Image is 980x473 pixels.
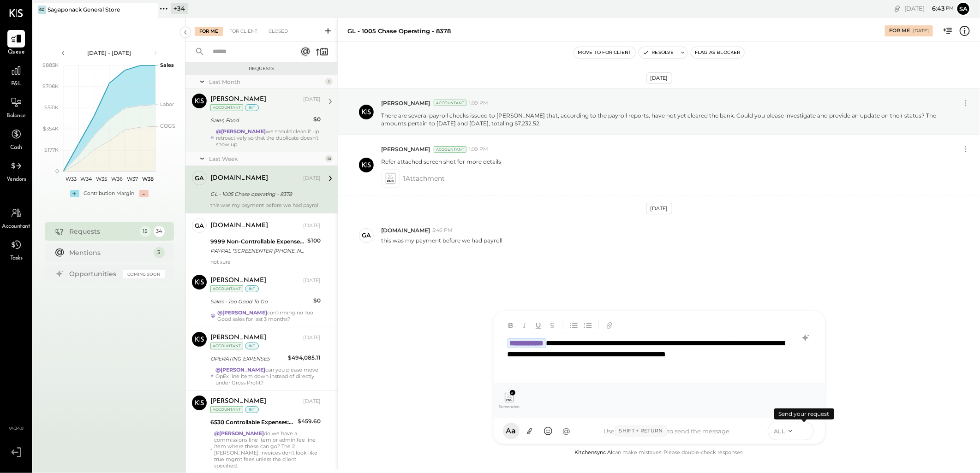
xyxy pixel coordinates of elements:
[303,277,321,284] div: [DATE]
[245,104,259,111] div: int
[42,83,59,89] text: $708K
[6,112,26,120] span: Balance
[217,309,321,322] div: confirming no Too Good sales for last 3 months?
[70,49,149,57] div: [DATE] - [DATE]
[96,176,107,182] text: W35
[546,319,558,331] button: Strikethrough
[646,203,672,214] div: [DATE]
[245,343,259,349] div: int
[160,123,175,129] text: COGS
[298,417,321,426] div: $459.60
[210,221,268,231] div: [DOMAIN_NAME]
[568,319,580,331] button: Unordered List
[0,204,32,231] a: Accountant
[558,423,575,439] button: @
[6,176,26,184] span: Vendors
[313,115,321,124] div: $0
[43,125,59,132] text: $354K
[303,222,321,230] div: [DATE]
[288,353,321,362] div: $494,085.11
[44,147,59,153] text: $177K
[0,236,32,263] a: Tasks
[210,174,268,183] div: [DOMAIN_NAME]
[210,297,311,306] div: Sales - Too Good To Go
[519,319,531,331] button: Italic
[574,47,635,58] button: Move to for client
[307,236,321,245] div: $100
[215,367,321,386] div: can you please move OpEx line item down instead of directly under Gross Profit?
[245,285,259,292] div: int
[195,221,204,230] div: ga
[195,27,223,36] div: For Me
[0,62,32,89] a: P&L
[214,430,264,437] strong: @[PERSON_NAME]
[503,423,520,439] button: Aa
[210,104,243,111] div: Accountant
[70,248,149,257] div: Mentions
[171,3,188,14] div: + 34
[381,99,430,107] span: [PERSON_NAME]
[889,27,910,35] div: For Me
[210,95,266,104] div: [PERSON_NAME]
[434,146,466,153] div: Accountant
[362,231,371,240] div: ga
[55,168,59,174] text: 0
[216,128,321,148] div: we should clean it up retroactively so that the duplicate doesn’t show up.
[123,270,165,278] div: Coming Soon
[646,72,672,84] div: [DATE]
[210,276,266,285] div: [PERSON_NAME]
[44,104,59,111] text: $531K
[80,176,92,182] text: W34
[313,296,321,305] div: $0
[210,397,266,406] div: [PERSON_NAME]
[505,319,517,331] button: Bold
[469,100,488,107] span: 1:09 PM
[217,309,267,316] strong: @[PERSON_NAME]
[215,367,265,373] strong: @[PERSON_NAME]
[2,223,30,231] span: Accountant
[604,319,615,331] button: Add URL
[214,430,321,469] div: do we have a commissions line item or admin fee line item where these can go? The 2 [PERSON_NAME]...
[210,237,305,246] div: 9999 Non-Controllable Expenses:Other Income and Expenses:To Be Classified P&L
[190,65,333,72] div: Requests
[264,27,293,36] div: Closed
[691,47,744,58] button: Flag as Blocker
[434,100,466,106] div: Accountant
[381,236,502,244] p: this was my payment before we had payroll
[160,101,174,107] text: Labor
[210,116,311,125] div: Sales, Food
[956,1,971,16] button: Sa
[774,408,834,420] div: Send your request
[210,354,285,363] div: OPERATING EXPENSES
[210,285,243,292] div: Accountant
[127,176,138,182] text: W37
[381,226,430,234] span: [DOMAIN_NAME]
[210,189,318,199] div: GL - 1005 Chase operating - 8378
[195,174,204,183] div: ga
[210,333,266,343] div: [PERSON_NAME]
[347,27,451,35] div: GL - 1005 Chase operating - 8378
[893,4,902,13] div: copy link
[0,30,32,57] a: Queue
[10,254,23,263] span: Tasks
[0,94,32,120] a: Balance
[210,246,305,255] div: PAYPAL *SCREENENTER [PHONE_NUMBER] [GEOGRAPHIC_DATA]
[403,169,445,188] span: 1 Attachment
[774,427,785,435] span: ALL
[111,176,123,182] text: W36
[140,226,151,237] div: 15
[303,96,321,103] div: [DATE]
[325,78,333,85] div: 1
[904,4,954,13] div: [DATE]
[84,190,135,197] div: Contribution Margin
[70,190,79,197] div: +
[0,125,32,152] a: Cash
[209,78,323,86] div: Last Month
[38,6,46,14] div: SG
[381,145,430,153] span: [PERSON_NAME]
[575,426,759,437] div: Use to send the message
[913,28,929,34] div: [DATE]
[216,128,266,135] strong: @[PERSON_NAME]
[615,426,667,437] span: Shift + Return
[532,319,544,331] button: Underline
